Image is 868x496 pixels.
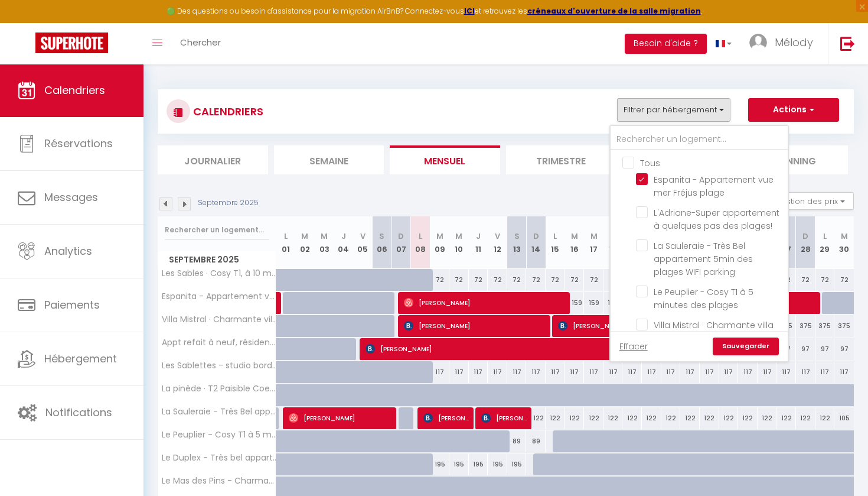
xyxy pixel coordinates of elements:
div: 117 [758,361,777,383]
span: Le Peuplier - Cosy T1 à 5 minutes des plages [160,430,278,439]
span: Messages [44,190,98,205]
img: ... [749,34,767,51]
th: 06 [373,216,392,269]
span: La pinède · T2 Paisible Coeur de Pinède/ Piscine/Tennis/Clim [160,384,278,393]
li: Semaine [274,145,384,174]
div: 117 [546,361,565,383]
div: 195 [449,453,469,475]
div: 117 [815,361,835,383]
span: Chercher [180,36,221,48]
div: 72 [565,269,585,291]
div: 117 [469,361,488,383]
li: Trimestre [506,145,616,174]
span: Septembre 2025 [158,251,276,268]
div: 117 [584,361,603,383]
div: 117 [661,361,681,383]
div: 117 [642,361,661,383]
div: 122 [796,407,815,429]
button: Besoin d'aide ? [625,34,707,54]
abbr: M [571,231,578,242]
th: 28 [796,216,815,269]
abbr: L [823,231,827,242]
div: 117 [565,361,585,383]
div: 122 [661,407,681,429]
span: Le Peuplier - Cosy T1 à 5 minutes des plages [654,286,753,311]
abbr: D [398,231,404,242]
div: Filtrer par hébergement [609,125,789,362]
div: 195 [430,453,449,475]
abbr: M [590,231,598,242]
span: [PERSON_NAME] [481,407,527,429]
div: 122 [546,407,565,429]
a: créneaux d'ouverture de la salle migration [527,6,701,16]
span: La Sauleraie - Très Bel appartement 5min des plages WIFI parking [654,240,753,278]
div: 195 [488,453,507,475]
th: 07 [391,216,411,269]
div: 89 [507,430,527,452]
div: 117 [449,361,469,383]
div: 72 [546,269,565,291]
th: 01 [276,216,296,269]
th: 15 [546,216,565,269]
input: Rechercher un logement... [165,219,269,241]
span: Espanita - Appartement vue mer Fréjus plage [654,174,774,199]
div: 72 [469,269,488,291]
abbr: S [379,231,384,242]
th: 02 [295,216,315,269]
div: 159 [565,292,585,314]
div: 122 [526,407,546,429]
div: 122 [622,407,642,429]
div: 72 [488,269,507,291]
div: 195 [469,453,488,475]
abbr: D [533,231,539,242]
h3: CALENDRIERS [190,98,263,125]
img: logout [840,36,855,51]
span: Calendriers [44,83,105,98]
abbr: V [360,231,366,242]
div: 72 [584,269,603,291]
span: [PERSON_NAME] [404,315,547,337]
div: 375 [796,315,815,337]
abbr: J [341,231,346,242]
div: 97 [815,338,835,360]
th: 18 [603,216,623,269]
div: 117 [796,361,815,383]
span: Appt refait à neuf, résidence calme, proche plages [160,338,278,347]
span: Réservations [44,136,113,151]
span: Mélody [775,35,813,50]
abbr: S [514,231,520,242]
a: ICI [464,6,475,16]
a: Sauvegarder [713,338,779,355]
div: 117 [488,361,507,383]
th: 04 [334,216,353,269]
img: Super Booking [35,33,108,53]
div: 117 [507,361,527,383]
div: 117 [719,361,739,383]
th: 10 [449,216,469,269]
th: 17 [584,216,603,269]
span: [PERSON_NAME] [366,338,625,360]
span: Espanita - Appartement vue mer Fréjus plage [160,292,278,301]
div: 72 [834,269,854,291]
th: 30 [834,216,854,269]
abbr: M [321,231,328,242]
div: 117 [700,361,719,383]
th: 12 [488,216,507,269]
div: 117 [738,361,758,383]
abbr: M [841,231,848,242]
div: 122 [719,407,739,429]
span: Villa Mistral · Charmante villa VUE MER avec Piscine [160,315,278,324]
abbr: D [802,231,808,242]
div: 122 [680,407,700,429]
div: 117 [622,361,642,383]
div: 375 [815,315,835,337]
th: 08 [411,216,430,269]
span: Hébergement [44,351,117,366]
span: Les Sablettes - studio bord de mer / Wifi / Clim [160,361,278,370]
div: 122 [642,407,661,429]
div: 72 [430,269,449,291]
a: Chercher [171,23,230,64]
abbr: M [455,231,462,242]
div: 72 [603,269,623,291]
